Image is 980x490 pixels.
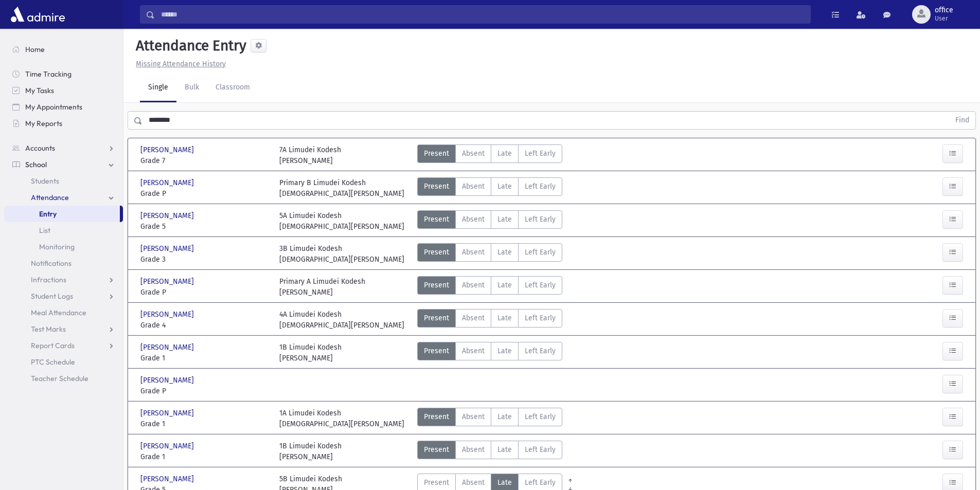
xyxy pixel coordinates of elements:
[462,313,485,323] span: Absent
[25,143,55,153] span: Accounts
[4,156,123,173] a: School
[140,243,196,254] span: [PERSON_NAME]
[155,5,810,24] input: Search
[424,346,449,356] span: Present
[140,309,196,320] span: [PERSON_NAME]
[279,243,404,265] div: 3B Limudei Kodesh [DEMOGRAPHIC_DATA][PERSON_NAME]
[525,411,556,422] span: Left Early
[8,4,67,25] img: AdmirePro
[497,444,512,455] span: Late
[4,189,123,206] a: Attendance
[525,313,556,323] span: Left Early
[424,280,449,291] span: Present
[497,181,512,192] span: Late
[31,308,86,317] span: Meal Attendance
[31,341,75,350] span: Report Cards
[279,210,404,232] div: 5A Limudei Kodesh [DEMOGRAPHIC_DATA][PERSON_NAME]
[4,173,123,189] a: Students
[525,214,556,225] span: Left Early
[25,69,72,79] span: Time Tracking
[417,309,562,331] div: AttTypes
[279,342,342,364] div: 1B Limudei Kodesh [PERSON_NAME]
[462,444,485,455] span: Absent
[140,353,269,364] span: Grade 1
[424,214,449,225] span: Present
[132,60,226,68] a: Missing Attendance History
[462,181,485,192] span: Absent
[525,280,556,291] span: Left Early
[497,477,512,488] span: Late
[4,337,123,354] a: Report Cards
[140,188,269,199] span: Grade P
[424,148,449,159] span: Present
[140,221,269,232] span: Grade 5
[497,214,512,225] span: Late
[417,210,562,232] div: AttTypes
[949,112,975,129] button: Find
[4,206,120,222] a: Entry
[140,386,269,396] span: Grade P
[497,411,512,422] span: Late
[417,177,562,199] div: AttTypes
[462,280,485,291] span: Absent
[417,144,562,166] div: AttTypes
[132,37,246,55] h5: Attendance Entry
[417,441,562,462] div: AttTypes
[497,313,512,323] span: Late
[136,60,226,68] u: Missing Attendance History
[31,374,88,383] span: Teacher Schedule
[279,408,404,429] div: 1A Limudei Kodesh [DEMOGRAPHIC_DATA][PERSON_NAME]
[424,477,449,488] span: Present
[140,451,269,462] span: Grade 1
[279,177,404,199] div: Primary B Limudei Kodesh [DEMOGRAPHIC_DATA][PERSON_NAME]
[140,144,196,155] span: [PERSON_NAME]
[4,99,123,115] a: My Appointments
[462,148,485,159] span: Absent
[462,346,485,356] span: Absent
[424,444,449,455] span: Present
[140,320,269,331] span: Grade 4
[4,321,123,337] a: Test Marks
[279,309,404,331] div: 4A Limudei Kodesh [DEMOGRAPHIC_DATA][PERSON_NAME]
[25,119,62,128] span: My Reports
[279,276,365,298] div: Primary A Limudei Kodesh [PERSON_NAME]
[417,408,562,429] div: AttTypes
[4,140,123,156] a: Accounts
[140,155,269,166] span: Grade 7
[207,74,258,102] a: Classroom
[140,287,269,298] span: Grade P
[31,176,59,186] span: Students
[31,292,73,301] span: Student Logs
[25,102,82,112] span: My Appointments
[4,115,123,132] a: My Reports
[4,354,123,370] a: PTC Schedule
[4,239,123,255] a: Monitoring
[417,276,562,298] div: AttTypes
[424,313,449,323] span: Present
[140,177,196,188] span: [PERSON_NAME]
[140,441,196,451] span: [PERSON_NAME]
[4,222,123,239] a: List
[31,357,75,367] span: PTC Schedule
[525,181,556,192] span: Left Early
[462,214,485,225] span: Absent
[4,41,123,58] a: Home
[31,193,69,202] span: Attendance
[497,148,512,159] span: Late
[176,74,207,102] a: Bulk
[424,247,449,258] span: Present
[140,375,196,386] span: [PERSON_NAME]
[25,45,45,54] span: Home
[25,160,47,169] span: School
[39,242,75,251] span: Monitoring
[140,342,196,353] span: [PERSON_NAME]
[935,6,953,14] span: office
[4,66,123,82] a: Time Tracking
[417,243,562,265] div: AttTypes
[497,247,512,258] span: Late
[31,259,72,268] span: Notifications
[140,74,176,102] a: Single
[462,247,485,258] span: Absent
[39,209,57,219] span: Entry
[4,288,123,304] a: Student Logs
